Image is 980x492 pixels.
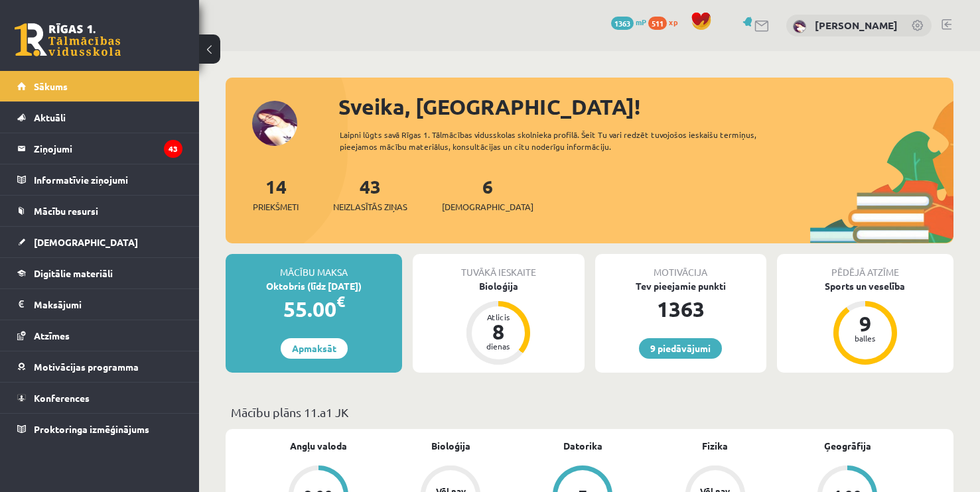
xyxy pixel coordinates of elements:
div: Pēdējā atzīme [777,254,953,279]
span: [DEMOGRAPHIC_DATA] [442,200,533,214]
span: Priekšmeti [253,200,299,214]
span: 1363 [611,17,634,30]
div: 8 [478,321,518,342]
a: [DEMOGRAPHIC_DATA] [17,227,182,257]
legend: Informatīvie ziņojumi [34,164,182,195]
legend: Ziņojumi [34,133,182,164]
span: Aktuāli [34,111,66,123]
a: Apmaksāt [281,338,348,359]
a: Ģeogrāfija [824,439,871,453]
span: Konferences [34,392,90,404]
a: Proktoringa izmēģinājums [17,414,182,444]
a: Atzīmes [17,320,182,351]
a: 14Priekšmeti [253,174,299,214]
a: Ziņojumi43 [17,133,182,164]
a: 9 piedāvājumi [639,338,722,359]
a: Datorika [563,439,602,453]
div: Bioloģija [413,279,584,293]
div: balles [845,334,885,342]
a: Motivācijas programma [17,351,182,382]
span: Motivācijas programma [34,361,139,373]
span: 511 [648,17,667,30]
i: 43 [164,140,182,158]
span: xp [669,17,677,27]
div: Oktobris (līdz [DATE]) [226,279,402,293]
a: [PERSON_NAME] [815,19,898,32]
div: Tuvākā ieskaite [413,254,584,279]
div: Motivācija [595,254,766,279]
legend: Maksājumi [34,289,182,320]
a: Konferences [17,383,182,413]
a: Bioloģija [431,439,470,453]
a: Angļu valoda [290,439,347,453]
a: Maksājumi [17,289,182,320]
a: Digitālie materiāli [17,258,182,288]
a: Aktuāli [17,102,182,133]
a: 1363 mP [611,17,646,27]
div: 9 [845,313,885,334]
span: mP [636,17,646,27]
span: Atzīmes [34,330,70,341]
span: [DEMOGRAPHIC_DATA] [34,236,138,248]
span: Sākums [34,80,68,92]
div: Laipni lūgts savā Rīgas 1. Tālmācības vidusskolas skolnieka profilā. Šeit Tu vari redzēt tuvojošo... [340,129,776,153]
div: Mācību maksa [226,254,402,279]
div: Sports un veselība [777,279,953,293]
span: Proktoringa izmēģinājums [34,423,149,435]
a: 511 xp [648,17,684,27]
a: Bioloģija Atlicis 8 dienas [413,279,584,367]
a: Informatīvie ziņojumi [17,164,182,195]
div: 55.00 [226,293,402,325]
span: Digitālie materiāli [34,267,113,279]
a: Mācību resursi [17,196,182,226]
div: Tev pieejamie punkti [595,279,766,293]
p: Mācību plāns 11.a1 JK [231,403,948,421]
img: Sanija Krēsliņa [793,20,806,33]
a: 43Neizlasītās ziņas [333,174,407,214]
span: Mācību resursi [34,205,98,217]
div: Sveika, [GEOGRAPHIC_DATA]! [338,91,953,123]
a: Sākums [17,71,182,101]
span: Neizlasītās ziņas [333,200,407,214]
a: 6[DEMOGRAPHIC_DATA] [442,174,533,214]
div: Atlicis [478,313,518,321]
div: 1363 [595,293,766,325]
a: Sports un veselība 9 balles [777,279,953,367]
a: Fizika [702,439,728,453]
div: dienas [478,342,518,350]
a: Rīgas 1. Tālmācības vidusskola [15,23,121,56]
span: € [336,292,345,311]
